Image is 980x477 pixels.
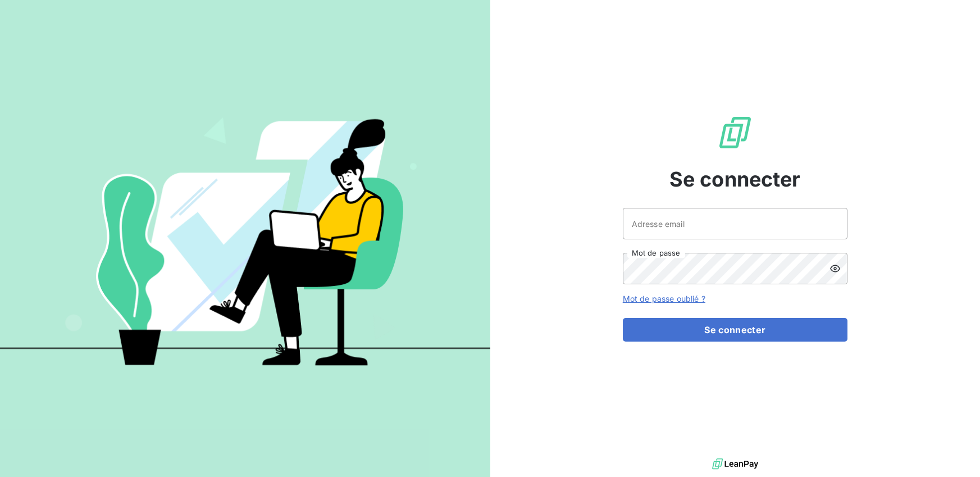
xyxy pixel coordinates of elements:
[623,318,847,342] button: Se connecter
[669,164,801,194] span: Se connecter
[623,208,847,239] input: placeholder
[623,294,705,303] a: Mot de passe oublié ?
[712,456,758,473] img: logo
[717,115,753,151] img: Logo LeanPay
